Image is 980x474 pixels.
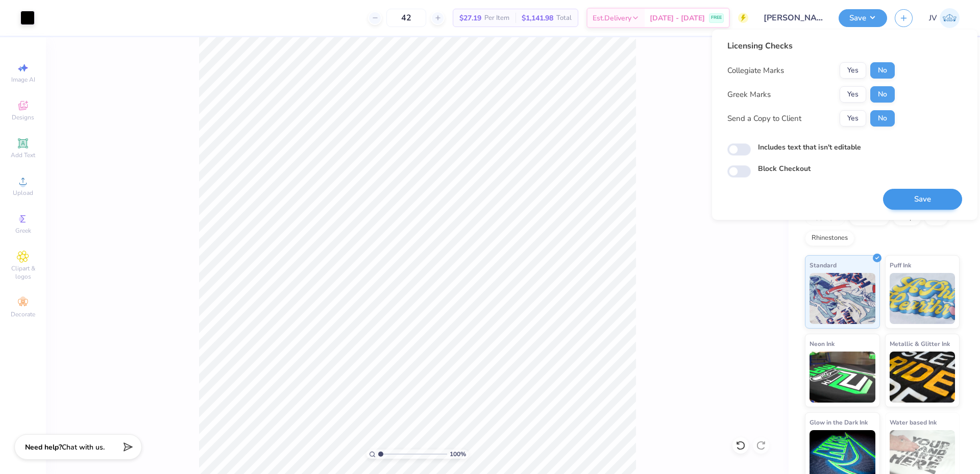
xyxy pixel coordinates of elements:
[727,65,784,77] div: Collegiate Marks
[25,442,62,452] strong: Need help?
[890,417,937,428] span: Water based Ink
[840,62,866,79] button: Yes
[484,13,509,23] span: Per Item
[810,338,835,349] span: Neon Ink
[883,189,962,210] button: Save
[522,13,553,23] span: $1,141.98
[840,86,866,103] button: Yes
[929,12,937,24] span: JV
[929,8,960,28] a: JV
[727,40,895,52] div: Licensing Checks
[810,273,875,324] img: Standard
[805,231,854,246] div: Rhinestones
[11,76,35,84] span: Image AI
[810,352,875,403] img: Neon Ink
[556,13,572,23] span: Total
[870,62,895,79] button: No
[890,273,955,324] img: Puff Ink
[727,113,801,124] div: Send a Copy to Client
[13,189,33,197] span: Upload
[758,142,861,153] label: Includes text that isn't editable
[758,163,811,174] label: Block Checkout
[11,310,35,318] span: Decorate
[650,13,705,23] span: [DATE] - [DATE]
[450,450,466,459] span: 100 %
[5,264,41,281] span: Clipart & logos
[810,417,868,428] span: Glow in the Dark Ink
[15,227,31,235] span: Greek
[840,110,866,127] button: Yes
[890,338,950,349] span: Metallic & Glitter Ink
[810,260,837,270] span: Standard
[870,86,895,103] button: No
[459,13,481,23] span: $27.19
[727,89,771,101] div: Greek Marks
[870,110,895,127] button: No
[940,8,960,28] img: Jo Vincent
[593,13,631,23] span: Est. Delivery
[711,14,722,21] span: FREE
[386,9,426,27] input: – –
[11,151,35,159] span: Add Text
[890,352,955,403] img: Metallic & Glitter Ink
[12,113,34,121] span: Designs
[890,260,911,270] span: Puff Ink
[839,9,887,27] button: Save
[756,8,831,28] input: Untitled Design
[62,442,105,452] span: Chat with us.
